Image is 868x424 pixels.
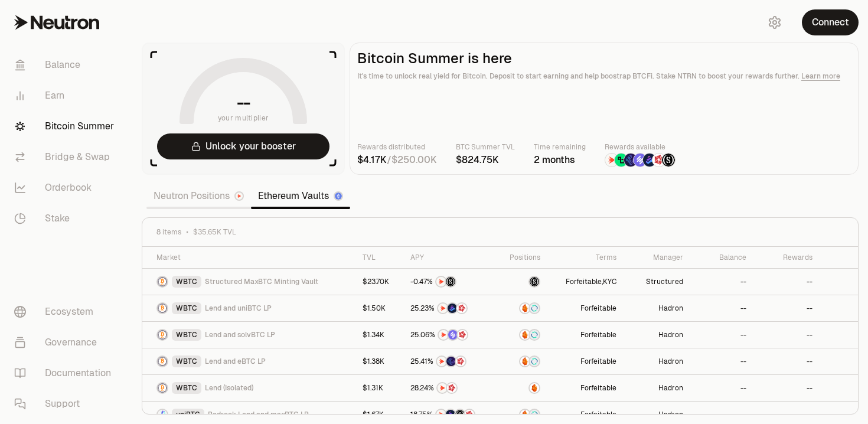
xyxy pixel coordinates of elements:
[690,348,753,374] a: --
[410,276,488,288] button: NTRNStructured Points
[580,304,616,313] button: Forfeitable
[495,322,548,348] a: AmberSupervault
[5,389,128,419] a: Support
[547,375,623,401] a: Forfeitable
[566,277,616,286] span: ,
[158,304,167,313] img: WBTC Logo
[172,329,201,341] div: WBTC
[547,295,623,321] a: Forfeitable
[502,355,541,367] button: AmberSupervault
[357,50,851,67] h2: Bitcoin Summer is here
[172,409,204,420] div: uniBTC
[753,295,820,321] a: --
[530,330,539,340] img: Supervault
[465,410,474,419] img: Mars Fragments
[580,357,616,366] button: Forfeitable
[458,330,467,340] img: Mars Fragments
[5,50,128,80] a: Balance
[439,330,448,340] img: NTRN
[355,375,403,401] a: $1.31K
[5,327,128,358] a: Governance
[652,154,665,167] img: Mars Fragments
[580,410,616,419] button: Forfeitable
[438,383,447,393] img: NTRN
[5,111,128,142] a: Bitcoin Summer
[446,277,455,286] img: Structured Points
[448,330,458,340] img: Solv Points
[530,304,539,313] img: Supervault
[142,322,355,348] a: WBTC LogoWBTCLend and solvBTC LP
[5,172,128,203] a: Orderbook
[218,112,269,124] span: your multiplier
[502,253,541,262] div: Positions
[5,142,128,172] a: Bridge & Swap
[172,382,201,394] div: WBTC
[205,277,318,286] span: Structured MaxBTC Minting Vault
[208,410,309,419] span: Bedrock Lend and maxBTC LP
[456,141,515,153] p: BTC Summer TVL
[502,409,541,420] button: AmberSupervault
[753,375,820,401] a: --
[580,330,616,340] button: Forfeitable
[495,348,548,374] a: AmberSupervault
[157,133,329,159] button: Unlock your booster
[530,357,539,366] img: Supervault
[753,269,820,295] a: --
[624,269,690,295] a: Structured
[436,277,446,286] img: NTRN
[631,253,683,262] div: Manager
[580,383,616,393] button: Forfeitable
[624,154,637,167] img: EtherFi Points
[335,193,342,200] img: Ethereum Logo
[355,295,403,321] a: $1.50K
[502,302,541,314] button: AmberSupervault
[142,348,355,374] a: WBTC LogoWBTCLend and eBTC LP
[142,375,355,401] a: WBTC LogoWBTCLend (Isolated)
[403,375,495,401] a: NTRNMars Fragments
[520,330,530,340] img: Amber
[438,304,448,313] img: NTRN
[403,322,495,348] a: NTRNSolv PointsMars Fragments
[662,154,675,167] img: Structured Points
[802,9,859,35] button: Connect
[502,276,541,288] button: maxBTC
[605,141,676,153] p: Rewards available
[547,269,623,295] a: Forfeitable,KYC
[520,357,530,366] img: Amber
[410,382,488,394] button: NTRNMars Fragments
[355,269,403,295] a: $23.70K
[547,348,623,374] a: Forfeitable
[448,304,457,313] img: Bedrock Diamonds
[410,409,488,420] button: NTRNBedrock DiamondsStructured PointsMars Fragments
[355,348,403,374] a: $1.38K
[534,153,586,167] div: 2 months
[624,322,690,348] a: Hadron
[205,357,266,366] span: Lend and eBTC LP
[142,269,355,295] a: WBTC LogoWBTCStructured MaxBTC Minting Vault
[5,296,128,327] a: Ecosystem
[457,304,466,313] img: Mars Fragments
[603,277,616,286] button: KYC
[205,330,275,340] span: Lend and solvBTC LP
[456,357,465,366] img: Mars Fragments
[156,227,181,237] span: 8 items
[753,348,820,374] a: --
[801,71,840,81] a: Learn more
[403,295,495,321] a: NTRNBedrock DiamondsMars Fragments
[172,355,201,367] div: WBTC
[357,153,437,167] div: /
[495,375,548,401] a: Amber
[605,154,618,167] img: NTRN
[447,383,456,393] img: Mars Fragments
[554,253,616,262] div: Terms
[403,348,495,374] a: NTRNEtherFi PointsMars Fragments
[236,193,243,200] img: Neutron Logo
[697,253,746,262] div: Balance
[5,203,128,234] a: Stake
[172,302,201,314] div: WBTC
[690,295,753,321] a: --
[205,304,272,313] span: Lend and uniBTC LP
[146,184,251,208] a: Neutron Positions
[355,322,403,348] a: $1.34K
[410,302,488,314] button: NTRNBedrock DiamondsMars Fragments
